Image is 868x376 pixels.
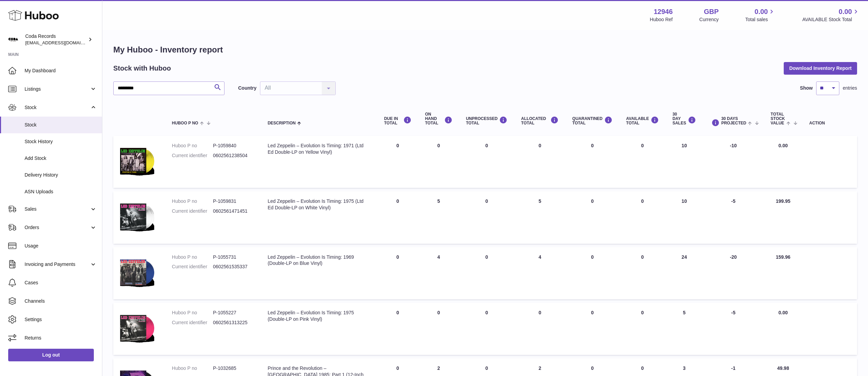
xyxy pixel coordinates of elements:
span: 0 [591,310,594,315]
div: Action [809,121,850,125]
dt: Huboo P no [172,365,213,372]
a: Log out [8,349,94,361]
dt: Current identifier [172,319,213,326]
td: 4 [418,247,459,299]
label: Show [800,85,813,91]
dt: Huboo P no [172,310,213,316]
h2: Stock with Huboo [113,64,171,73]
dd: P-1032685 [213,365,254,372]
td: -20 [703,247,764,299]
img: product image [120,198,154,235]
img: product image [120,142,154,179]
td: 0 [619,247,666,299]
td: -5 [703,191,764,243]
td: 0 [377,247,418,299]
span: Settings [25,316,97,323]
span: 0.00 [839,7,852,16]
td: 24 [666,247,703,299]
dd: P-1059831 [213,198,254,205]
span: My Dashboard [25,67,97,74]
span: Channels [25,298,97,304]
span: 159.96 [776,254,791,260]
div: Led Zeppelin – Evolution Is Timing: 1975 (Ltd Ed Double-LP on White Vinyl) [267,198,370,211]
td: 0 [459,247,515,299]
span: ASN Uploads [25,189,97,195]
span: Delivery History [25,172,97,178]
td: 4 [514,247,565,299]
dt: Huboo P no [172,198,213,205]
strong: 12946 [654,7,673,16]
td: 10 [666,136,703,188]
span: Huboo P no [172,121,198,125]
span: Description [267,121,295,125]
dt: Huboo P no [172,254,213,260]
td: 0 [619,136,666,188]
td: 0 [459,191,515,243]
td: 0 [377,136,418,188]
img: product image [120,310,154,346]
span: 199.95 [776,198,791,204]
td: 10 [666,191,703,243]
img: haz@pcatmedia.com [8,34,18,45]
td: 0 [377,191,418,243]
span: Invoicing and Payments [25,261,90,268]
span: Stock [25,122,97,128]
td: 0 [619,191,666,243]
span: 0 [591,198,594,204]
dd: 0602561471451 [213,208,254,214]
dd: 0602561535337 [213,264,254,270]
dd: P-1059840 [213,142,254,149]
div: Coda Records [25,33,87,46]
span: [EMAIL_ADDRESS][DOMAIN_NAME] [25,40,100,45]
span: Returns [25,335,97,341]
strong: GBP [704,7,719,16]
dt: Current identifier [172,264,213,270]
dt: Current identifier [172,152,213,159]
span: Orders [25,224,90,231]
button: Download Inventory Report [784,62,857,74]
div: UNPROCESSED Total [466,116,508,125]
span: 0.00 [755,7,768,16]
div: Currency [699,16,719,23]
td: 5 [514,191,565,243]
span: Cases [25,280,97,286]
span: 0 [591,254,594,260]
img: product image [120,254,154,291]
a: 0.00 Total sales [745,7,776,23]
span: 0.00 [779,310,788,315]
span: Total sales [745,16,776,23]
td: -5 [703,303,764,355]
td: 0 [377,303,418,355]
label: Country [238,85,257,91]
div: QUARANTINED Total [572,116,612,125]
span: 49.98 [777,365,789,371]
td: 0 [514,136,565,188]
td: 0 [514,303,565,355]
dd: 0602561238504 [213,152,254,159]
div: AVAILABLE Total [626,116,659,125]
div: Led Zeppelin – Evolution Is Timing: 1975 (Double-LP on Pink Vinyl) [267,310,370,322]
div: DUE IN TOTAL [384,116,411,125]
div: 30 DAY SALES [672,112,696,126]
td: 0 [459,136,515,188]
span: 0.00 [779,143,788,148]
div: Huboo Ref [650,16,673,23]
td: 0 [459,303,515,355]
td: 0 [418,303,459,355]
td: 5 [666,303,703,355]
span: Stock History [25,138,97,145]
dd: P-1055731 [213,254,254,260]
dd: P-1055227 [213,310,254,316]
span: AVAILABLE Stock Total [802,16,860,23]
span: Add Stock [25,155,97,162]
td: 0 [418,136,459,188]
div: ON HAND Total [425,112,452,126]
span: 0 [591,143,594,148]
h1: My Huboo - Inventory report [113,44,857,55]
span: Sales [25,206,90,212]
span: 0 [591,365,594,371]
td: -10 [703,136,764,188]
dt: Current identifier [172,208,213,214]
span: Usage [25,243,97,249]
dt: Huboo P no [172,142,213,149]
